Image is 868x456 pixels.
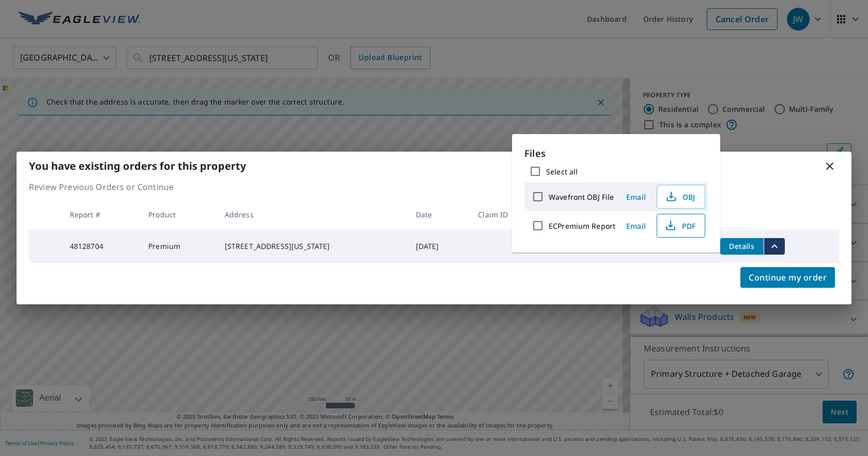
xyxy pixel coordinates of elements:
[140,199,216,230] th: Product
[225,241,399,252] div: [STREET_ADDRESS][US_STATE]
[61,199,140,230] th: Report #
[619,189,653,205] button: Email
[726,241,757,251] span: Details
[470,199,542,230] th: Claim ID
[549,221,615,231] label: ECPremium Report
[408,230,470,263] td: [DATE]
[749,270,827,285] span: Continue my order
[140,230,216,263] td: Premium
[546,167,578,176] label: Select all
[624,192,648,202] span: Email
[61,230,140,263] td: 48128704
[216,199,408,230] th: Address
[764,238,785,255] button: filesDropdownBtn-48128704
[619,218,653,234] button: Email
[720,238,764,255] button: detailsBtn-48128704
[624,221,648,231] span: Email
[663,190,696,203] span: OBJ
[657,214,705,238] button: PDF
[740,267,835,288] button: Continue my order
[29,181,839,193] p: Review Previous Orders or Continue
[657,185,705,209] button: OBJ
[663,219,696,232] span: PDF
[524,146,708,160] p: Files
[408,199,470,230] th: Date
[549,192,614,202] label: Wavefront OBJ File
[29,159,246,173] b: You have existing orders for this property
